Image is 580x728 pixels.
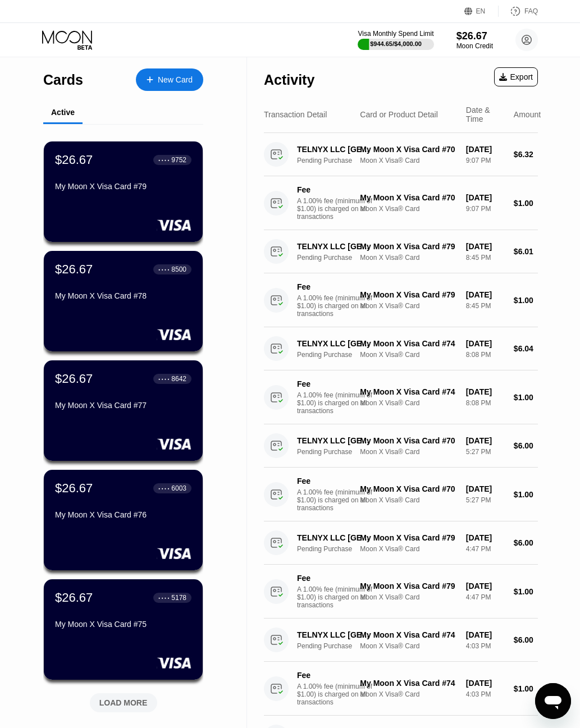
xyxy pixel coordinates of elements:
div: Card or Product Detail [360,110,438,119]
div: My Moon X Visa Card #74 [360,679,457,688]
div: ● ● ● ● [158,596,170,599]
div: $26.67● ● ● ●8642My Moon X Visa Card #77 [44,360,203,461]
div: Pending Purchase [297,351,376,359]
div: My Moon X Visa Card #74 [360,630,457,639]
div: Moon X Visa® Card [360,593,457,601]
div: 4:03 PM [466,642,505,650]
div: Transaction Detail [264,110,327,119]
div: Pending Purchase [297,642,376,650]
div: 8642 [171,375,186,383]
div: 8500 [171,265,186,273]
div: TELNYX LLC [GEOGRAPHIC_DATA] [GEOGRAPHIC_DATA]Pending PurchaseMy Moon X Visa Card #70Moon X Visa®... [264,424,538,468]
div: Fee [297,185,376,194]
div: My Moon X Visa Card #74 [360,387,457,396]
div: FeeA 1.00% fee (minimum of $1.00) is charged on all transactionsMy Moon X Visa Card #70Moon X Vis... [264,468,538,521]
div: My Moon X Visa Card #77 [55,401,191,410]
div: A 1.00% fee (minimum of $1.00) is charged on all transactions [297,683,381,706]
div: FAQ [524,7,538,15]
div: $6.04 [514,344,538,353]
div: $944.65 / $4,000.00 [370,40,422,47]
div: New Card [158,75,193,85]
div: TELNYX LLC [GEOGRAPHIC_DATA] [GEOGRAPHIC_DATA] [297,533,370,542]
div: FeeA 1.00% fee (minimum of $1.00) is charged on all transactionsMy Moon X Visa Card #79Moon X Vis... [264,565,538,619]
div: 5:27 PM [466,448,505,456]
div: 5178 [171,594,186,602]
div: $1.00 [514,393,538,402]
div: $26.67● ● ● ●5178My Moon X Visa Card #75 [44,579,203,680]
div: [DATE] [466,484,505,493]
div: EN [464,6,499,17]
div: [DATE] [466,533,505,542]
iframe: Butoni për hapjen e dritares së dërgimit të mesazheve [535,683,571,719]
div: Moon X Visa® Card [360,496,457,504]
div: Visa Monthly Spend Limit [358,30,433,38]
div: [DATE] [466,290,505,299]
div: $1.00 [514,199,538,208]
div: 4:47 PM [466,545,505,553]
div: [DATE] [466,582,505,590]
div: $6.01 [514,247,538,256]
div: 9752 [171,156,186,164]
div: [DATE] [466,145,505,154]
div: ● ● ● ● [158,487,170,490]
div: $1.00 [514,296,538,305]
div: [DATE] [466,387,505,396]
div: $6.00 [514,538,538,547]
div: Active [51,108,75,117]
div: TELNYX LLC [GEOGRAPHIC_DATA] [GEOGRAPHIC_DATA] [297,339,370,348]
div: $26.67 [55,590,93,605]
div: Fee [297,379,376,388]
div: My Moon X Visa Card #79 [360,582,457,590]
div: FAQ [499,6,538,17]
div: Pending Purchase [297,448,376,456]
div: FeeA 1.00% fee (minimum of $1.00) is charged on all transactionsMy Moon X Visa Card #74Moon X Vis... [264,370,538,424]
div: My Moon X Visa Card #78 [55,291,191,300]
div: Moon X Visa® Card [360,254,457,262]
div: 8:08 PM [466,351,505,359]
div: $1.00 [514,587,538,596]
div: Moon X Visa® Card [360,351,457,359]
div: ● ● ● ● [158,377,170,381]
div: TELNYX LLC [GEOGRAPHIC_DATA] [GEOGRAPHIC_DATA] [297,145,370,154]
div: ● ● ● ● [158,268,170,271]
div: $6.00 [514,635,538,644]
div: My Moon X Visa Card #79 [360,533,457,542]
div: Pending Purchase [297,254,376,262]
div: My Moon X Visa Card #75 [55,620,191,629]
div: Moon X Visa® Card [360,690,457,698]
div: Moon X Visa® Card [360,642,457,650]
div: My Moon X Visa Card #70 [360,436,457,445]
div: EN [476,7,486,15]
div: My Moon X Visa Card #70 [360,145,457,154]
div: TELNYX LLC [GEOGRAPHIC_DATA] [GEOGRAPHIC_DATA]Pending PurchaseMy Moon X Visa Card #70Moon X Visa®... [264,133,538,176]
div: Moon X Visa® Card [360,157,457,164]
div: TELNYX LLC [GEOGRAPHIC_DATA] [GEOGRAPHIC_DATA] [297,630,370,639]
div: $26.67 [456,30,493,42]
div: A 1.00% fee (minimum of $1.00) is charged on all transactions [297,294,381,318]
div: $26.67 [55,481,93,496]
div: TELNYX LLC [GEOGRAPHIC_DATA] [GEOGRAPHIC_DATA]Pending PurchaseMy Moon X Visa Card #74Moon X Visa®... [264,619,538,662]
div: TELNYX LLC [GEOGRAPHIC_DATA] [GEOGRAPHIC_DATA] [297,242,370,251]
div: Export [499,72,533,81]
div: My Moon X Visa Card #76 [55,510,191,519]
div: Moon X Visa® Card [360,448,457,456]
div: $26.67Moon Credit [456,30,493,50]
div: 8:08 PM [466,399,505,407]
div: $26.67● ● ● ●8500My Moon X Visa Card #78 [44,251,203,351]
div: 8:45 PM [466,254,505,262]
div: 9:07 PM [466,157,505,164]
div: 4:47 PM [466,593,505,601]
div: A 1.00% fee (minimum of $1.00) is charged on all transactions [297,197,381,221]
div: [DATE] [466,339,505,348]
div: Activity [264,72,314,88]
div: Moon X Visa® Card [360,205,457,213]
div: $26.67● ● ● ●9752My Moon X Visa Card #79 [44,141,203,242]
div: Visa Monthly Spend Limit$944.65/$4,000.00 [358,30,433,50]
div: Fee [297,282,376,291]
div: $26.67 [55,153,93,167]
div: My Moon X Visa Card #70 [360,193,457,202]
div: Date & Time [466,106,505,123]
div: FeeA 1.00% fee (minimum of $1.00) is charged on all transactionsMy Moon X Visa Card #74Moon X Vis... [264,662,538,716]
div: 6003 [171,484,186,492]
